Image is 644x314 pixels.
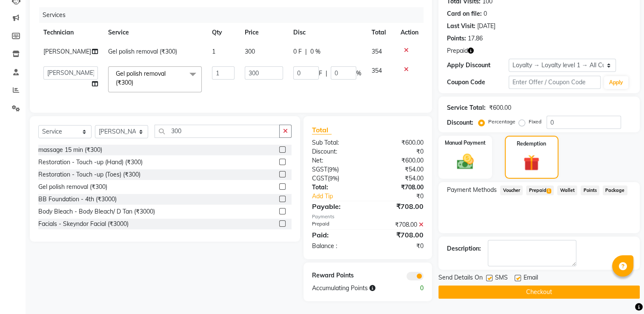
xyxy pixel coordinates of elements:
span: Prepaid [447,46,468,55]
button: Apply [604,76,628,89]
span: 9% [329,175,338,182]
input: Enter Offer / Coupon Code [509,76,601,89]
span: Points [581,186,599,195]
div: Services [39,7,430,23]
span: Gel polish removal (₹300) [108,48,177,55]
div: Apply Discount [447,61,508,70]
span: Package [603,186,627,195]
span: Send Details On [438,273,483,284]
div: Accumulating Points [306,284,399,293]
th: Disc [288,23,366,42]
div: Card on file: [447,9,482,18]
span: 354 [372,48,382,55]
div: Prepaid [306,220,368,229]
a: Add Tip [306,192,378,201]
span: Email [524,273,538,284]
div: Net: [306,156,368,165]
label: Redemption [517,140,546,148]
div: Discount: [306,147,368,156]
img: _gift.svg [518,153,544,173]
div: Body Bleach - Body Bleach/ D Tan (₹3000) [38,207,155,216]
div: Discount: [447,118,473,127]
div: ₹708.00 [368,183,430,192]
label: Percentage [488,118,515,126]
div: ₹708.00 [368,230,430,240]
div: Sub Total: [306,138,368,147]
th: Service [103,23,207,42]
div: ₹54.00 [368,165,430,174]
div: Points: [447,34,466,43]
span: SMS [495,273,508,284]
div: Paid: [306,230,368,240]
th: Qty [207,23,240,42]
div: ₹54.00 [368,174,430,183]
div: Restoration - Touch -up (Toes) (₹300) [38,170,140,179]
span: 0 F [293,47,302,56]
div: Facials - Skeyndor Facial (₹3000) [38,220,129,228]
button: Checkout [438,285,640,299]
span: 0 % [310,47,321,56]
span: | [305,47,307,56]
span: 1 [212,48,215,55]
span: Total [312,126,332,134]
span: 1 [547,188,551,194]
img: _cash.svg [452,152,479,171]
div: Description: [447,244,481,253]
span: Voucher [500,186,523,195]
div: [DATE] [477,22,495,31]
a: x [133,79,137,86]
div: ₹0 [368,242,430,251]
span: Prepaid [526,186,554,195]
span: 300 [245,48,255,55]
div: ₹0 [368,147,430,156]
div: Last Visit: [447,22,475,31]
span: 9% [329,166,337,173]
span: SGST [312,166,327,173]
div: Balance : [306,242,368,251]
div: Payable: [306,201,368,211]
label: Manual Payment [445,139,486,147]
span: Payment Methods [447,186,497,194]
div: Restoration - Touch -up (Hand) (₹300) [38,158,143,167]
div: ₹708.00 [368,201,430,211]
div: Total: [306,183,368,192]
div: Service Total: [447,103,486,112]
div: ₹600.00 [489,103,511,112]
span: % [356,69,361,78]
span: Wallet [557,186,577,195]
span: [PERSON_NAME] [43,48,91,55]
div: ₹0 [378,192,430,201]
span: F [319,69,322,78]
div: Reward Points [306,271,368,280]
th: Total [366,23,396,42]
div: Coupon Code [447,78,508,87]
th: Technician [38,23,103,42]
span: | [326,69,327,78]
label: Fixed [529,118,541,126]
input: Search or Scan [155,125,280,138]
div: ₹600.00 [368,156,430,165]
div: ( ) [306,165,368,174]
span: CGST [312,174,328,182]
span: 354 [372,67,382,74]
div: ₹708.00 [368,220,430,229]
div: 0 [484,9,487,18]
div: ( ) [306,174,368,183]
div: 0 [399,284,430,293]
th: Action [395,23,424,42]
div: 17.86 [468,34,483,43]
div: Gel polish removal (₹300) [38,183,107,191]
th: Price [240,23,288,42]
span: Gel polish removal (₹300) [116,70,166,86]
div: massage 15 min (₹300) [38,146,102,154]
div: ₹600.00 [368,138,430,147]
div: Payments [312,213,424,220]
div: BB Foundation - 4th (₹3000) [38,195,117,204]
